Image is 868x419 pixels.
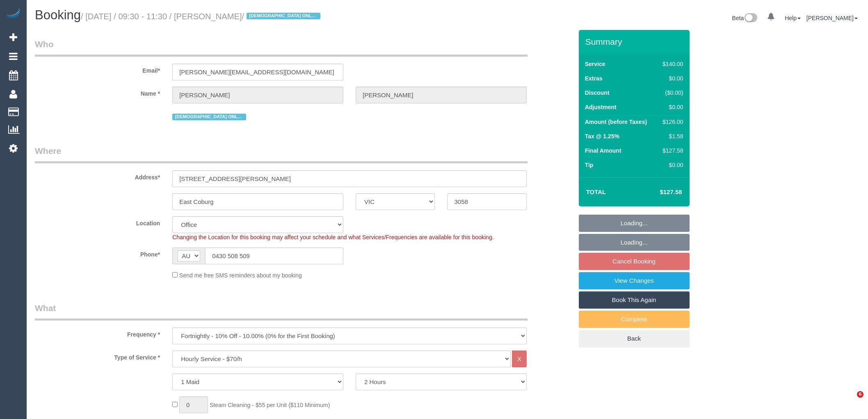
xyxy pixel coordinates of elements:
label: Email* [29,64,166,75]
label: Tax @ 1.25% [585,132,619,140]
span: Booking [35,8,81,22]
input: Post Code* [447,193,526,210]
a: [PERSON_NAME] [806,15,858,21]
h3: Summary [585,37,685,46]
label: Tip [585,161,594,169]
label: Final Amount [585,147,621,155]
h4: $127.58 [635,189,682,196]
a: View Changes [579,272,690,289]
label: Service [585,60,605,68]
a: Back [579,330,690,347]
span: / [242,12,323,21]
img: Automaid Logo [5,8,21,20]
label: Frequency * [29,327,166,339]
div: $0.00 [659,161,683,169]
span: [DEMOGRAPHIC_DATA] ONLY CLEANER [172,114,246,120]
div: $127.58 [659,147,683,155]
label: Extras [585,74,603,82]
iframe: Intercom live chat [840,391,860,411]
label: Address* [29,170,166,181]
span: Send me free SMS reminders about my booking [179,272,302,279]
div: $1.58 [659,132,683,140]
label: Location [29,216,166,227]
label: Adjustment [585,103,617,111]
div: $140.00 [659,60,683,68]
div: $126.00 [659,118,683,126]
input: Last Name* [356,87,527,103]
legend: Where [35,145,528,163]
legend: What [35,302,528,321]
strong: Total [586,188,606,195]
small: / [DATE] / 09:30 - 11:30 / [PERSON_NAME] [81,12,323,21]
label: Discount [585,89,610,97]
label: Amount (before Taxes) [585,118,647,126]
span: 6 [857,391,863,398]
a: Book This Again [579,291,690,309]
input: Phone* [205,247,343,264]
input: Email* [172,64,343,80]
a: Beta [732,15,758,21]
span: Steam Cleaning - $55 per Unit ($110 Minimum) [210,402,330,408]
input: Suburb* [172,193,343,210]
a: Help [785,15,801,21]
span: Changing the Location for this booking may affect your schedule and what Services/Frequencies are... [172,234,493,240]
label: Name * [29,87,166,98]
span: [DEMOGRAPHIC_DATA] ONLY CLEANER [247,13,320,19]
label: Phone* [29,247,166,259]
legend: Who [35,38,528,57]
div: ($0.00) [659,89,683,97]
div: $0.00 [659,74,683,82]
input: First Name* [172,87,343,103]
div: $0.00 [659,103,683,111]
img: New interface [744,13,757,24]
label: Type of Service * [29,350,166,362]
